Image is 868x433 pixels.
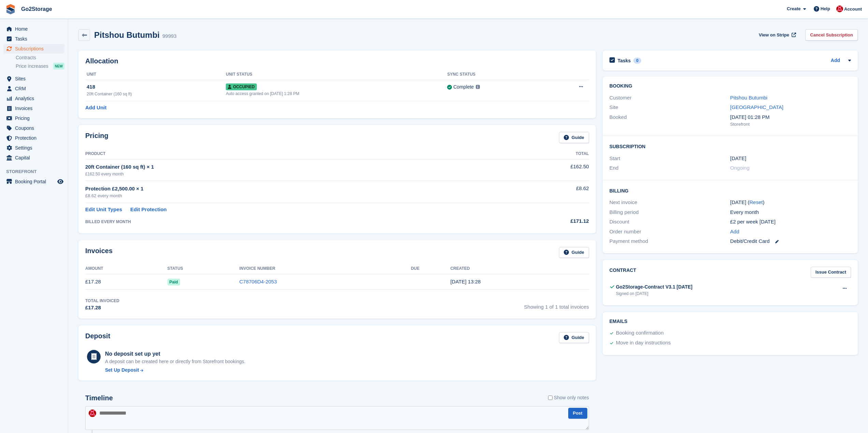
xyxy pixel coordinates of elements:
[609,199,730,206] div: Next invoice
[85,304,119,312] div: £17.28
[559,247,589,258] a: Guide
[85,192,496,199] div: £8.62 every month
[15,143,56,153] span: Settings
[609,267,636,278] h2: Contract
[756,29,797,41] a: View on Stripe
[730,165,750,171] span: Ongoing
[15,44,56,53] span: Subscriptions
[94,30,160,40] h2: Pitshou Butumbi
[87,83,226,91] div: 418
[3,44,64,53] a: menu
[759,32,789,38] span: View on Stripe
[3,177,64,186] a: menu
[616,291,693,297] div: Signed on [DATE]
[15,24,56,34] span: Home
[85,104,106,112] a: Add Unit
[85,219,496,225] div: BILLED EVERY MONTH
[730,113,851,121] div: [DATE] 01:28 PM
[85,274,167,290] td: £17.28
[609,319,851,324] h2: Emails
[15,104,56,113] span: Invoices
[85,185,496,193] div: Protection £2,500.00 × 1
[167,279,180,285] span: Paid
[805,29,858,41] a: Cancel Subscription
[787,5,800,12] span: Create
[85,57,589,65] h2: Allocation
[609,187,851,194] h2: Billing
[3,123,64,133] a: menu
[3,74,64,83] a: menu
[226,91,447,97] div: Auto access granted on [DATE] 1:28 PM
[524,298,589,312] span: Showing 1 of 1 total invoices
[3,104,64,113] a: menu
[496,217,589,225] div: £171.12
[85,132,108,143] h2: Pricing
[239,279,277,284] a: C78706D4-2053
[15,153,56,163] span: Capital
[3,153,64,163] a: menu
[609,104,730,111] div: Site
[16,62,64,70] a: Price increases NEW
[105,367,246,374] a: Set Up Deposit
[730,104,783,110] a: [GEOGRAPHIC_DATA]
[3,34,64,44] a: menu
[85,263,167,274] th: Amount
[609,228,730,236] div: Order number
[559,332,589,343] a: Guide
[226,69,447,80] th: Unit Status
[3,24,64,34] a: menu
[16,63,48,69] span: Price increases
[616,339,671,347] div: Move in day instructions
[85,247,113,258] h2: Invoices
[3,143,64,153] a: menu
[730,218,851,226] div: £2 per week [DATE]
[53,63,64,69] div: NEW
[56,177,64,186] a: Preview store
[496,159,589,181] td: £162.50
[616,329,664,337] div: Booking confirmation
[15,133,56,143] span: Protection
[105,350,246,358] div: No deposit set up yet
[609,164,730,172] div: End
[568,408,587,419] button: Post
[3,133,64,143] a: menu
[15,34,56,44] span: Tasks
[548,394,553,401] input: Show only notes
[618,58,631,64] h2: Tasks
[811,267,851,278] a: Issue Contract
[609,94,730,102] div: Customer
[730,121,851,128] div: Storefront
[85,69,226,80] th: Unit
[548,394,589,401] label: Show only notes
[15,177,56,186] span: Booking Portal
[730,208,851,216] div: Every month
[450,263,589,274] th: Created
[453,83,474,91] div: Complete
[85,298,119,304] div: Total Invoiced
[15,113,56,123] span: Pricing
[239,263,411,274] th: Invoice Number
[476,85,480,89] img: icon-info-grey-7440780725fd019a000dd9b08b2336e03edf1995a4989e88bcd33f0948082b44.svg
[411,263,451,274] th: Due
[5,4,16,14] img: stora-icon-8386f47178a22dfd0bd8f6a31ec36ba5ce8667c1dd55bd0f319d3a0aa187defe.svg
[85,394,113,402] h2: Timeline
[85,206,122,214] a: Edit Unit Types
[18,3,55,15] a: Go2Storage
[496,149,589,159] th: Total
[616,283,693,291] div: Go2Storage-Contract V3.1 [DATE]
[609,113,730,128] div: Booked
[15,94,56,103] span: Analytics
[609,83,851,89] h2: Booking
[496,181,589,203] td: £8.62
[730,95,767,100] a: Pitshou Butumbi
[85,332,110,343] h2: Deposit
[87,91,226,97] div: 20ft Container (160 sq ft)
[15,74,56,83] span: Sites
[3,84,64,93] a: menu
[831,57,840,65] a: Add
[16,55,64,61] a: Contracts
[15,84,56,93] span: CRM
[609,155,730,163] div: Start
[730,155,746,163] time: 2025-08-04 23:00:00 UTC
[730,228,739,236] a: Add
